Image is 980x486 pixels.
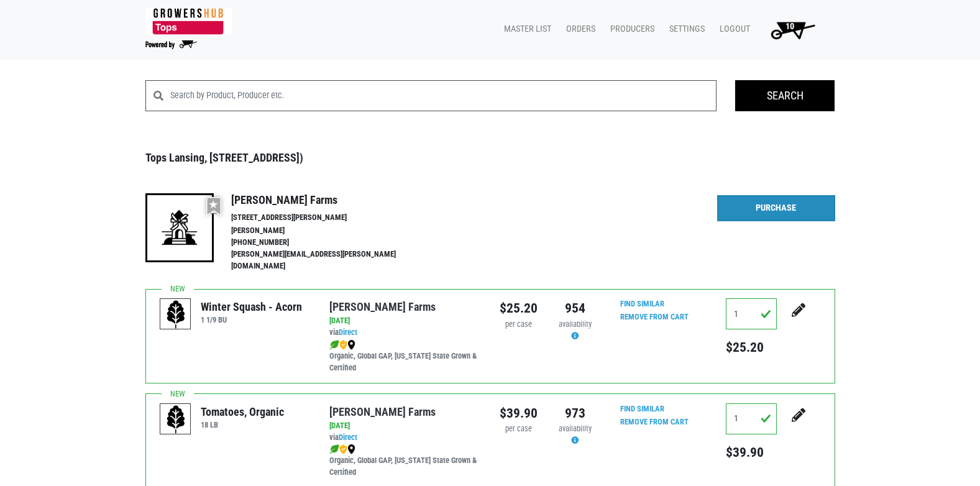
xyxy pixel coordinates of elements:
[160,404,191,435] img: placeholder-variety-43d6402dacf2d531de610a020419775a.svg
[620,299,664,308] a: Find Similar
[145,193,214,262] img: 19-7441ae2ccb79c876ff41c34f3bd0da69.png
[170,80,717,111] input: Search by Product, Producer etc.
[559,424,592,433] span: availability
[329,315,480,327] div: [DATE]
[201,420,284,429] h6: 18 LB
[145,40,197,49] img: Powered by Big Wheelbarrow
[339,328,357,337] a: Direct
[145,8,232,35] img: 279edf242af8f9d49a69d9d2afa010fb.png
[726,403,777,434] input: Qty
[620,404,664,413] a: Find Similar
[329,327,480,339] div: via
[201,315,302,324] h6: 1 1/9 BU
[329,339,480,374] div: Organic, Global GAP, [US_STATE] State Grown & Certified
[329,300,436,313] a: [PERSON_NAME] Farms
[755,17,825,42] a: 10
[556,17,600,41] a: Orders
[231,193,423,207] h4: [PERSON_NAME] Farms
[347,444,355,454] img: map_marker-0e94453035b3232a4d21701695807de9.png
[613,310,696,324] input: Remove From Cart
[500,403,538,423] div: $39.90
[785,21,794,32] span: 10
[726,444,777,461] h5: $39.90
[201,403,284,420] div: Tomatoes, Organic
[556,403,594,423] div: 973
[329,340,339,350] img: leaf-e5c59151409436ccce96b2ca1b28e03c.png
[500,423,538,435] div: per case
[613,415,696,429] input: Remove From Cart
[329,420,480,432] div: [DATE]
[231,225,423,237] li: [PERSON_NAME]
[339,433,357,442] a: Direct
[659,17,710,41] a: Settings
[329,443,480,479] div: Organic, Global GAP, [US_STATE] State Grown & Certified
[231,212,423,224] li: [STREET_ADDRESS][PERSON_NAME]
[717,195,835,221] a: Purchase
[600,17,659,41] a: Producers
[710,17,755,41] a: Logout
[339,444,347,454] img: safety-e55c860ca8c00a9c171001a62a92dabd.png
[160,299,191,330] img: placeholder-variety-43d6402dacf2d531de610a020419775a.svg
[500,319,538,331] div: per case
[735,80,835,111] input: Search
[726,298,777,329] input: Qty
[559,319,592,329] span: availability
[329,405,436,418] a: [PERSON_NAME] Farms
[765,17,820,42] img: Cart
[556,298,594,318] div: 954
[329,444,339,454] img: leaf-e5c59151409436ccce96b2ca1b28e03c.png
[231,237,423,249] li: [PHONE_NUMBER]
[329,432,480,444] div: via
[231,249,423,272] li: [PERSON_NAME][EMAIL_ADDRESS][PERSON_NAME][DOMAIN_NAME]
[726,339,777,355] h5: $25.20
[201,298,302,315] div: Winter Squash - Acorn
[347,340,355,350] img: map_marker-0e94453035b3232a4d21701695807de9.png
[494,17,556,41] a: Master List
[500,298,538,318] div: $25.20
[145,151,835,165] h3: Tops Lansing, [STREET_ADDRESS])
[339,340,347,350] img: safety-e55c860ca8c00a9c171001a62a92dabd.png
